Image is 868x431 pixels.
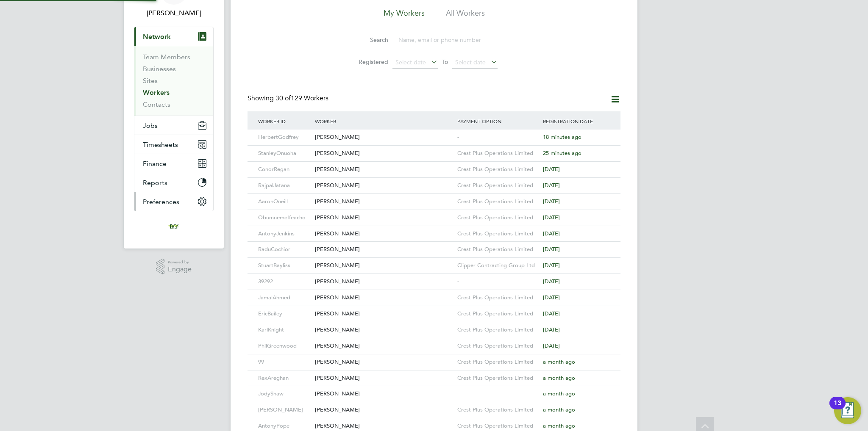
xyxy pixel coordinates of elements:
[313,111,455,131] div: Worker
[134,154,213,173] button: Finance
[167,220,181,233] img: ivyresourcegroup-logo-retina.png
[455,306,541,322] div: Crest Plus Operations Limited
[256,111,313,131] div: Worker ID
[543,342,560,349] span: [DATE]
[256,177,612,185] a: RajpalJatana[PERSON_NAME]Crest Plus Operations Limited[DATE]
[455,58,486,66] span: Select date
[313,162,455,177] div: [PERSON_NAME]
[256,130,313,145] div: HerbertGodfrey
[313,306,455,322] div: [PERSON_NAME]
[543,390,575,397] span: a month ago
[455,146,541,161] div: Crest Plus Operations Limited
[256,290,612,297] a: JamalAhmed[PERSON_NAME]Crest Plus Operations Limited[DATE]
[256,354,313,370] div: 99
[543,230,560,237] span: [DATE]
[455,290,541,306] div: Crest Plus Operations Limited
[543,374,575,381] span: a month ago
[455,242,541,257] div: Crest Plus Operations Limited
[256,226,612,233] a: AntonyJenkins[PERSON_NAME]Crest Plus Operations Limited[DATE]
[543,198,560,205] span: [DATE]
[256,193,612,201] a: AaronOneill[PERSON_NAME]Crest Plus Operations Limited[DATE]
[455,162,541,177] div: Crest Plus Operations Limited
[455,402,541,418] div: Crest Plus Operations Limited
[455,322,541,338] div: Crest Plus Operations Limited
[543,214,560,221] span: [DATE]
[440,56,451,67] span: To
[256,161,612,169] a: ConorRegan[PERSON_NAME]Crest Plus Operations Limited[DATE]
[313,290,455,306] div: [PERSON_NAME]
[256,290,313,306] div: JamalAhmed
[143,65,176,73] a: Businesses
[455,210,541,226] div: Crest Plus Operations Limited
[313,338,455,354] div: [PERSON_NAME]
[313,370,455,386] div: [PERSON_NAME]
[143,122,158,130] span: Jobs
[543,326,560,333] span: [DATE]
[256,145,612,152] a: StanleyOnuoha[PERSON_NAME]Crest Plus Operations Limited25 minutes ago
[543,149,581,157] span: 25 minutes ago
[256,386,313,402] div: JodyShaw
[156,259,192,275] a: Powered byEngage
[543,358,575,365] span: a month ago
[256,257,612,265] a: StuartBayliss[PERSON_NAME]Clipper Contracting Group Ltd[DATE]
[543,182,560,189] span: [DATE]
[168,266,192,273] span: Engage
[256,146,313,161] div: StanleyOnuoha
[134,220,214,233] a: Go to home page
[543,294,560,301] span: [DATE]
[313,402,455,418] div: [PERSON_NAME]
[168,259,192,266] span: Powered by
[143,160,167,168] span: Finance
[313,258,455,274] div: [PERSON_NAME]
[134,135,213,154] button: Timesheets
[313,354,455,370] div: [PERSON_NAME]
[543,133,581,141] span: 18 minutes ago
[313,210,455,226] div: [PERSON_NAME]
[394,32,518,48] input: Name, email or phone number
[134,173,213,192] button: Reports
[256,338,612,345] a: PhilGreenwood[PERSON_NAME]Crest Plus Operations Limited[DATE]
[134,192,213,211] button: Preferences
[313,146,455,161] div: [PERSON_NAME]
[455,178,541,193] div: Crest Plus Operations Limited
[543,406,575,413] span: a month ago
[256,274,313,290] div: 39292
[455,258,541,274] div: Clipper Contracting Group Ltd
[455,194,541,210] div: Crest Plus Operations Limited
[455,130,541,145] div: -
[143,88,170,97] a: Workers
[455,338,541,354] div: Crest Plus Operations Limited
[256,418,612,425] a: AntonyPope[PERSON_NAME]Crest Plus Operations Limiteda month ago
[143,100,170,108] a: Contacts
[350,36,388,44] label: Search
[256,322,313,338] div: KarlKnight
[256,178,313,193] div: RajpalJatana
[256,258,313,274] div: StuartBayliss
[313,322,455,338] div: [PERSON_NAME]
[543,310,560,317] span: [DATE]
[143,77,158,85] a: Sites
[256,194,313,210] div: AaronOneill
[313,386,455,402] div: [PERSON_NAME]
[543,246,560,253] span: [DATE]
[350,58,388,66] label: Registered
[256,274,612,281] a: 39292[PERSON_NAME]-[DATE]
[248,94,330,103] div: Showing
[143,33,171,41] span: Network
[134,8,214,18] span: Tom Harvey
[256,306,612,313] a: EricBailey[PERSON_NAME]Crest Plus Operations Limited[DATE]
[455,354,541,370] div: Crest Plus Operations Limited
[446,8,485,23] li: All Workers
[834,403,841,414] div: 13
[134,27,213,46] button: Network
[541,111,612,131] div: Registration Date
[313,130,455,145] div: [PERSON_NAME]
[143,179,167,187] span: Reports
[256,402,313,418] div: [PERSON_NAME]
[543,262,560,269] span: [DATE]
[256,354,612,361] a: 99[PERSON_NAME]Crest Plus Operations Limiteda month ago
[256,210,612,217] a: ObumnemeIfeacho[PERSON_NAME]Crest Plus Operations Limited[DATE]
[256,129,612,136] a: HerbertGodfrey[PERSON_NAME]-18 minutes ago
[313,194,455,210] div: [PERSON_NAME]
[256,226,313,242] div: AntonyJenkins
